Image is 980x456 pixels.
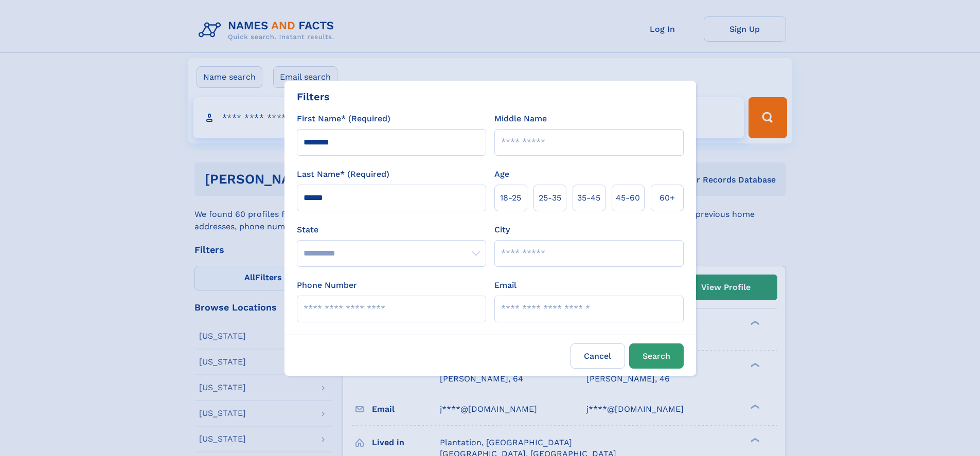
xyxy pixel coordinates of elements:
[500,192,521,204] span: 18‑25
[571,343,625,369] label: Cancel
[494,279,516,291] label: Email
[297,113,390,125] label: First Name* (Required)
[494,224,510,236] label: City
[494,113,547,125] label: Middle Name
[297,279,357,291] label: Phone Number
[297,89,330,104] div: Filters
[539,192,561,204] span: 25‑35
[494,168,509,180] label: Age
[616,192,640,204] span: 45‑60
[297,224,486,236] label: State
[660,192,675,204] span: 60+
[629,343,684,369] button: Search
[297,168,389,180] label: Last Name* (Required)
[577,192,600,204] span: 35‑45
